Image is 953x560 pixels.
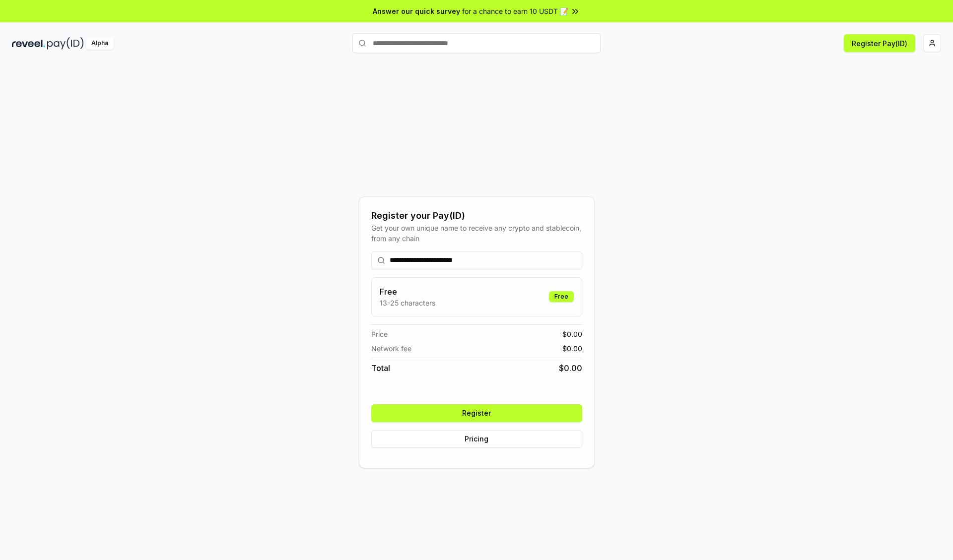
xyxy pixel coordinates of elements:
[86,37,114,50] div: Alpha
[371,430,582,448] button: Pricing
[462,6,568,16] span: for a chance to earn 10 USDT 📝
[371,329,388,339] span: Price
[373,6,460,16] span: Answer our quick survey
[559,362,582,374] span: $ 0.00
[371,343,411,354] span: Network fee
[380,286,435,298] h3: Free
[562,329,582,339] span: $ 0.00
[371,404,582,422] button: Register
[844,34,915,52] button: Register Pay(ID)
[562,343,582,354] span: $ 0.00
[371,209,582,223] div: Register your Pay(ID)
[380,298,435,308] p: 13-25 characters
[12,37,45,50] img: reveel_dark
[549,291,574,302] div: Free
[47,37,84,50] img: pay_id
[371,362,390,374] span: Total
[371,223,582,244] div: Get your own unique name to receive any crypto and stablecoin, from any chain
